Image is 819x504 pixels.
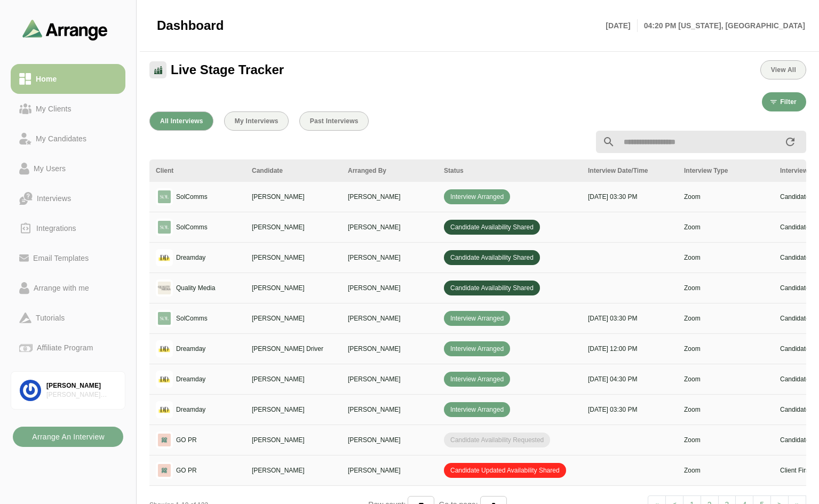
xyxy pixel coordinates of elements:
[156,249,173,266] img: logo
[444,372,510,387] span: Interview Arranged
[588,405,671,414] p: [DATE] 03:30 PM
[156,401,173,418] img: logo
[684,222,767,232] p: Zoom
[348,314,431,323] p: [PERSON_NAME]
[588,166,671,175] div: Interview Date/Time
[252,344,335,354] p: [PERSON_NAME] Driver
[444,189,510,204] span: Interview Arranged
[252,435,335,445] p: [PERSON_NAME]
[156,166,239,175] div: Client
[11,243,125,273] a: Email Templates
[157,18,224,34] span: Dashboard
[784,135,797,148] i: appended action
[176,192,208,202] p: SolComms
[252,192,335,202] p: [PERSON_NAME]
[444,281,540,295] span: Candidate Availability Shared
[31,73,61,85] div: Home
[11,64,125,94] a: Home
[348,192,431,202] p: [PERSON_NAME]
[309,117,359,125] span: Past Interviews
[176,374,205,384] p: Dreamday
[156,219,173,236] img: logo
[606,19,637,32] p: [DATE]
[31,102,76,115] div: My Clients
[11,94,125,124] a: My Clients
[156,371,173,388] img: logo
[46,390,116,399] div: [PERSON_NAME] Associates
[684,253,767,262] p: Zoom
[588,192,671,202] p: [DATE] 03:30 PM
[684,283,767,293] p: Zoom
[348,466,431,475] p: [PERSON_NAME]
[348,435,431,445] p: [PERSON_NAME]
[176,435,197,445] p: GO PR
[348,253,431,262] p: [PERSON_NAME]
[348,166,431,175] div: Arranged By
[176,222,208,232] p: SolComms
[176,283,215,293] p: Quality Media
[444,311,510,326] span: Interview Arranged
[11,273,125,303] a: Arrange with me
[638,19,805,32] p: 04:20 PM [US_STATE], [GEOGRAPHIC_DATA]
[22,19,108,40] img: arrangeai-name-small-logo.4d2b8aee.svg
[156,310,173,327] img: logo
[156,431,173,449] img: logo
[684,166,767,175] div: Interview Type
[176,344,205,354] p: Dreamday
[299,111,369,131] button: Past Interviews
[176,466,197,475] p: GO PR
[252,166,335,175] div: Candidate
[11,154,125,183] a: My Users
[770,66,796,74] span: View All
[588,344,671,354] p: [DATE] 12:00 PM
[160,117,203,125] span: All Interviews
[31,311,69,324] div: Tutorials
[176,314,208,323] p: SolComms
[684,405,767,414] p: Zoom
[32,222,81,235] div: Integrations
[11,333,125,363] a: Affiliate Program
[348,344,431,354] p: [PERSON_NAME]
[31,427,105,447] b: Arrange An Interview
[588,314,671,323] p: [DATE] 03:30 PM
[171,62,284,78] span: Live Stage Tracker
[444,166,575,175] div: Status
[444,402,510,417] span: Interview Arranged
[29,282,93,294] div: Arrange with me
[252,466,335,475] p: [PERSON_NAME]
[29,162,70,175] div: My Users
[46,381,116,390] div: [PERSON_NAME]
[156,340,173,357] img: logo
[684,435,767,445] p: Zoom
[252,222,335,232] p: [PERSON_NAME]
[11,213,125,243] a: Integrations
[348,222,431,232] p: [PERSON_NAME]
[348,405,431,414] p: [PERSON_NAME]
[252,405,335,414] p: [PERSON_NAME]
[11,303,125,333] a: Tutorials
[684,314,767,323] p: Zoom
[11,371,125,410] a: [PERSON_NAME][PERSON_NAME] Associates
[684,344,767,354] p: Zoom
[252,253,335,262] p: [PERSON_NAME]
[149,111,213,131] button: All Interviews
[444,250,540,265] span: Candidate Availability Shared
[33,341,97,354] div: Affiliate Program
[176,253,205,262] p: Dreamday
[762,92,806,111] button: Filter
[252,374,335,384] p: [PERSON_NAME]
[684,466,767,475] p: Zoom
[156,279,173,297] img: logo
[780,98,797,106] span: Filter
[156,462,173,479] img: logo
[684,374,767,384] p: Zoom
[348,283,431,293] p: [PERSON_NAME]
[224,111,289,131] button: My Interviews
[444,433,550,447] span: Candidate Availability Requested
[252,283,335,293] p: [PERSON_NAME]
[31,132,91,145] div: My Candidates
[444,463,566,478] span: Candidate Updated Availability Shared
[444,220,540,235] span: Candidate Availability Shared
[684,192,767,202] p: Zoom
[760,60,806,79] button: View All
